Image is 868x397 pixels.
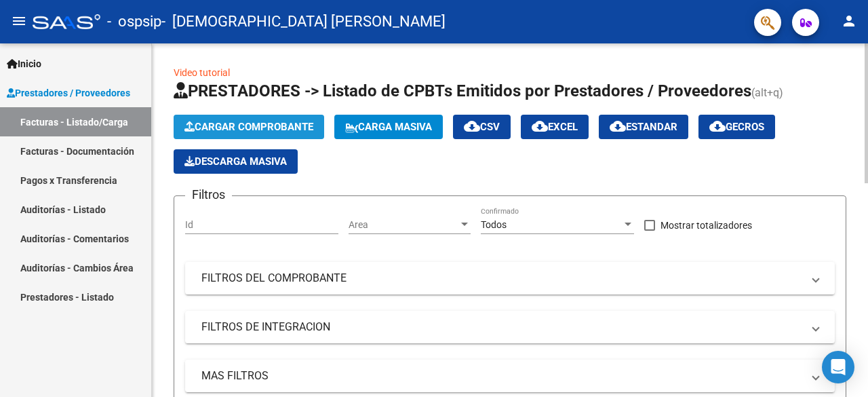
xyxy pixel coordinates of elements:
button: EXCEL [521,115,589,139]
button: Cargar Comprobante [174,115,324,139]
span: Mostrar totalizadores [660,217,752,233]
button: Gecros [698,115,775,139]
button: CSV [453,115,511,139]
span: Cargar Comprobante [184,121,313,133]
span: PRESTADORES -> Listado de CPBTs Emitidos por Prestadores / Proveedores [174,81,751,100]
button: Estandar [599,115,688,139]
mat-icon: person [841,13,857,29]
mat-panel-title: MAS FILTROS [201,368,802,383]
span: Gecros [709,121,764,133]
a: Video tutorial [174,67,230,78]
span: Prestadores / Proveedores [7,86,130,100]
span: CSV [464,121,500,133]
span: EXCEL [532,121,578,133]
mat-expansion-panel-header: MAS FILTROS [185,360,835,392]
mat-icon: cloud_download [709,118,726,134]
mat-expansion-panel-header: FILTROS DEL COMPROBANTE [185,262,835,295]
mat-icon: cloud_download [610,118,626,134]
h3: Filtros [185,185,232,204]
app-download-masive: Descarga masiva de comprobantes (adjuntos) [174,149,298,174]
span: Inicio [7,56,41,71]
button: Descarga Masiva [174,149,298,174]
mat-icon: cloud_download [464,118,480,134]
span: - [DEMOGRAPHIC_DATA] [PERSON_NAME] [161,7,446,37]
span: Area [349,219,458,231]
span: Carga Masiva [345,121,432,133]
span: Estandar [610,121,677,133]
span: Todos [481,219,507,230]
div: Open Intercom Messenger [822,351,854,383]
span: - ospsip [107,7,161,37]
mat-panel-title: FILTROS DE INTEGRACION [201,320,802,335]
mat-icon: menu [11,13,27,29]
button: Carga Masiva [334,115,443,139]
span: (alt+q) [751,86,783,99]
mat-panel-title: FILTROS DEL COMPROBANTE [201,271,802,286]
span: Descarga Masiva [184,155,287,168]
mat-icon: cloud_download [532,118,548,134]
mat-expansion-panel-header: FILTROS DE INTEGRACION [185,311,835,343]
